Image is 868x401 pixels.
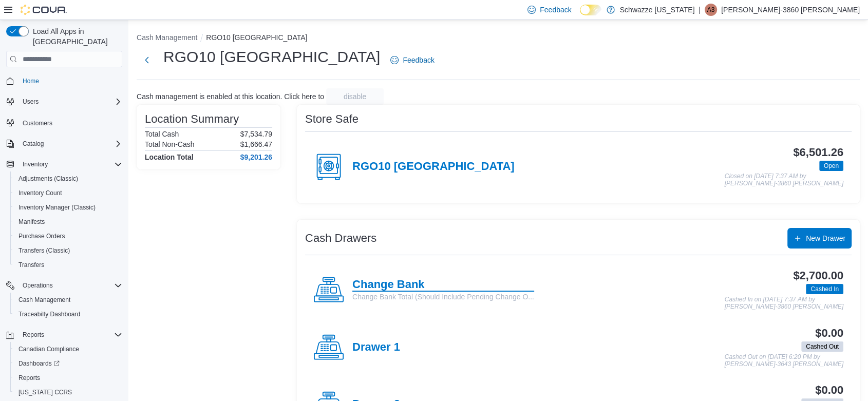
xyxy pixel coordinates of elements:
[18,138,122,150] span: Catalog
[10,200,126,215] button: Inventory Manager (Classic)
[305,113,358,125] h3: Store Safe
[352,278,534,292] h4: Change Bank
[23,160,48,168] span: Inventory
[18,203,96,212] span: Inventory Manager (Classic)
[18,232,65,240] span: Purchase Orders
[10,342,126,356] button: Canadian Compliance
[2,73,126,88] button: Home
[14,308,122,320] span: Traceabilty Dashboard
[725,173,843,187] p: Closed on [DATE] 7:37 AM by [PERSON_NAME]-3860 [PERSON_NAME]
[240,140,272,148] p: $1,666.47
[14,259,48,271] a: Transfers
[14,201,122,214] span: Inventory Manager (Classic)
[10,371,126,385] button: Reports
[14,230,122,242] span: Purchase Orders
[18,74,122,87] span: Home
[2,328,126,342] button: Reports
[18,158,52,170] button: Inventory
[18,175,78,183] span: Adjustments (Classic)
[18,359,60,368] span: Dashboards
[137,50,157,70] button: Next
[10,293,126,307] button: Cash Management
[145,130,179,138] h6: Total Cash
[10,171,126,186] button: Adjustments (Classic)
[18,117,56,129] a: Customers
[29,26,122,47] span: Load All Apps in [GEOGRAPHIC_DATA]
[21,5,67,15] img: Cova
[18,116,122,129] span: Customers
[18,329,122,341] span: Reports
[137,32,860,45] nav: An example of EuiBreadcrumbs
[18,329,48,341] button: Reports
[18,374,40,382] span: Reports
[10,307,126,321] button: Traceabilty Dashboard
[824,161,839,170] span: Open
[2,278,126,293] button: Operations
[787,228,852,249] button: New Drawer
[14,343,83,355] a: Canadian Compliance
[18,279,122,292] span: Operations
[145,113,239,125] h3: Location Summary
[18,388,72,396] span: [US_STATE] CCRS
[810,284,839,294] span: Cashed In
[352,160,515,174] h4: RGO10 [GEOGRAPHIC_DATA]
[721,4,860,16] p: [PERSON_NAME]-3860 [PERSON_NAME]
[18,279,57,292] button: Operations
[10,356,126,371] a: Dashboards
[14,386,76,398] a: [US_STATE] CCRS
[14,216,122,228] span: Manifests
[620,4,695,16] p: Schwazze [US_STATE]
[14,386,122,398] span: Washington CCRS
[699,4,701,16] p: |
[163,47,380,67] h1: RGO10 [GEOGRAPHIC_DATA]
[23,77,39,85] span: Home
[18,96,122,108] span: Users
[14,294,122,306] span: Cash Management
[801,341,843,352] span: Cashed Out
[2,157,126,171] button: Inventory
[705,4,717,16] div: Alexis-3860 Shoope
[326,88,384,105] button: disable
[14,173,82,185] a: Adjustments (Classic)
[14,372,122,384] span: Reports
[352,292,534,302] p: Change Bank Total (Should Include Pending Change O...
[806,284,843,294] span: Cashed In
[819,161,843,171] span: Open
[240,153,272,161] h4: $9,201.26
[580,5,601,15] input: Dark Mode
[2,137,126,151] button: Catalog
[815,384,843,396] h3: $0.00
[18,158,122,170] span: Inventory
[10,243,126,258] button: Transfers (Classic)
[14,201,100,214] a: Inventory Manager (Classic)
[14,259,122,271] span: Transfers
[14,308,84,320] a: Traceabilty Dashboard
[707,4,715,16] span: A3
[14,230,69,242] a: Purchase Orders
[793,270,843,282] h3: $2,700.00
[10,215,126,229] button: Manifests
[10,385,126,399] button: [US_STATE] CCRS
[23,281,53,290] span: Operations
[725,296,843,310] p: Cashed In on [DATE] 7:37 AM by [PERSON_NAME]-3860 [PERSON_NAME]
[18,261,44,269] span: Transfers
[2,115,126,130] button: Customers
[10,186,126,200] button: Inventory Count
[14,343,122,355] span: Canadian Compliance
[18,246,70,255] span: Transfers (Classic)
[23,98,39,106] span: Users
[10,229,126,243] button: Purchase Orders
[18,218,45,226] span: Manifests
[2,94,126,109] button: Users
[344,91,366,102] span: disable
[806,342,839,351] span: Cashed Out
[23,119,52,127] span: Customers
[137,33,197,42] button: Cash Management
[806,233,845,243] span: New Drawer
[240,130,272,138] p: $7,534.79
[14,357,122,370] span: Dashboards
[14,294,74,306] a: Cash Management
[145,140,195,148] h6: Total Non-Cash
[580,15,580,16] span: Dark Mode
[352,341,400,354] h4: Drawer 1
